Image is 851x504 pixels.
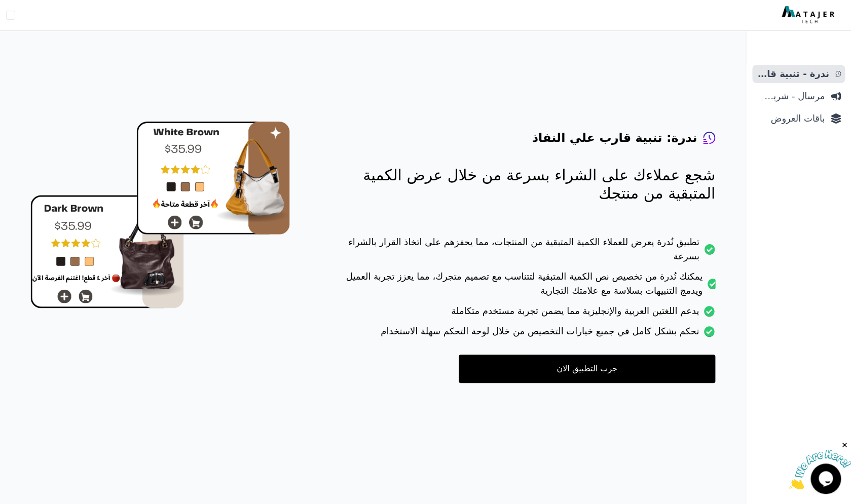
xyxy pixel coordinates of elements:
img: hero [30,122,290,308]
li: يدعم اللغتين العربية والإنجليزية مما يضمن تجربة مستخدم متكاملة [330,304,715,324]
li: يمكنك نُدرة من تخصيص نص الكمية المتبقية لتتناسب مع تصميم متجرك، مما يعزز تجربة العميل ويدمج التنب... [330,269,715,304]
h4: ندرة: تنبية قارب علي النفاذ [532,130,697,146]
iframe: chat widget [788,441,851,489]
span: ندرة - تنبية قارب علي النفاذ [756,67,829,81]
a: جرب التطبيق الان [459,355,715,383]
li: تحكم بشكل كامل في جميع خيارات التخصيص من خلال لوحة التحكم سهلة الاستخدام [330,324,715,344]
span: مرسال - شريط دعاية [756,89,825,103]
p: شجع عملاءك على الشراء بسرعة من خلال عرض الكمية المتبقية من منتجك [330,166,715,203]
span: باقات العروض [756,111,825,126]
img: MatajerTech Logo [782,6,837,24]
li: تطبيق نُدرة يعرض للعملاء الكمية المتبقية من المنتجات، مما يحفزهم على اتخاذ القرار بالشراء بسرعة [330,235,715,269]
